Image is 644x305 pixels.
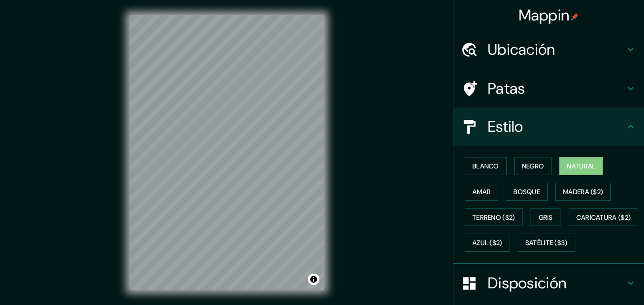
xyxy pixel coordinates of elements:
iframe: Lanzador de widgets de ayuda [559,268,634,295]
button: Bosque [506,183,548,201]
div: Disposición [453,264,644,302]
font: Caricatura ($2) [576,213,631,222]
canvas: Mapa [130,15,324,290]
button: Negro [514,157,552,175]
font: Amar [472,187,491,196]
button: Terreno ($2) [465,208,523,226]
button: Caricatura ($2) [569,208,639,226]
button: Natural [559,157,603,175]
font: Bosque [513,187,540,196]
div: Ubicación [453,30,644,69]
font: Satélite ($3) [525,239,568,247]
font: Mappin [519,5,570,25]
font: Azul ($2) [472,239,502,247]
font: Disposición [488,273,566,293]
button: Amar [465,183,498,201]
font: Blanco [472,162,499,170]
font: Madera ($2) [563,187,603,196]
button: Blanco [465,157,507,175]
img: pin-icon.png [571,13,579,20]
div: Patas [453,69,644,108]
font: Patas [488,79,525,98]
font: Gris [539,213,553,222]
button: Madera ($2) [555,183,611,201]
font: Negro [522,162,544,170]
button: Satélite ($3) [518,234,575,252]
button: Activar o desactivar atribución [308,274,319,285]
div: Estilo [453,108,644,146]
button: Azul ($2) [465,234,510,252]
button: Gris [531,208,561,226]
font: Estilo [488,117,523,137]
font: Terreno ($2) [472,213,515,222]
font: Natural [567,162,595,170]
font: Ubicación [488,39,555,59]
